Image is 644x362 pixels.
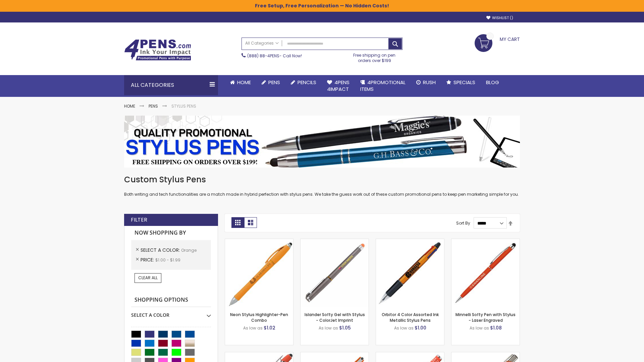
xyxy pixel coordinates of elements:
[481,75,504,90] a: Blog
[355,75,411,97] a: 4PROMOTIONALITEMS
[360,79,406,93] span: 4PROMOTIONAL ITEMS
[181,247,197,253] span: Orange
[247,53,279,59] a: (888) 88-4PENS
[171,103,196,109] strong: Stylus Pens
[247,53,302,59] span: - Call Now!
[256,75,285,90] a: Pens
[225,239,293,244] a: Neon Stylus Highlighter-Pen Combo-Orange
[245,41,279,46] span: All Categories
[394,325,414,331] span: As low as
[131,307,211,318] div: Select A Color
[451,352,520,358] a: Tres-Chic Softy Brights with Stylus Pen - Laser-Orange
[264,324,275,331] span: $1.02
[225,352,293,358] a: 4P-MS8B-Orange
[451,239,520,307] img: Minnelli Softy Pen with Stylus - Laser Engraved-Orange
[124,174,520,185] h1: Custom Stylus Pens
[268,79,280,86] span: Pens
[301,352,369,358] a: Avendale Velvet Touch Stylus Gel Pen-Orange
[451,239,520,244] a: Minnelli Softy Pen with Stylus - Laser Engraved-Orange
[155,257,180,263] span: $1.00 - $1.99
[455,312,516,323] a: Minnelli Softy Pen with Stylus - Laser Engraved
[124,174,520,197] div: Both writing and tech functionalities are a match made in hybrid perfection with stylus pens. We ...
[305,312,365,323] a: Islander Softy Gel with Stylus - ColorJet Imprint
[124,116,520,168] img: Stylus Pens
[231,217,244,228] strong: Grid
[225,75,256,90] a: Home
[339,324,351,331] span: $1.05
[131,226,211,240] strong: Now Shopping by
[411,75,441,90] a: Rush
[470,325,489,331] span: As low as
[346,50,403,63] div: Free shipping on pen orders over $199
[327,79,350,93] span: 4Pens 4impact
[138,275,158,281] span: Clear All
[486,15,513,20] a: Wishlist
[135,273,161,283] a: Clear All
[301,239,369,307] img: Islander Softy Gel with Stylus - ColorJet Imprint-Orange
[131,216,147,224] strong: Filter
[423,79,436,86] span: Rush
[376,239,444,244] a: Orbitor 4 Color Assorted Ink Metallic Stylus Pens-Orange
[124,103,135,109] a: Home
[319,325,338,331] span: As low as
[490,324,502,331] span: $1.08
[415,324,426,331] span: $1.00
[322,75,355,97] a: 4Pens4impact
[453,79,475,86] span: Specials
[243,325,263,331] span: As low as
[382,312,439,323] a: Orbitor 4 Color Assorted Ink Metallic Stylus Pens
[456,220,470,226] label: Sort By
[131,293,211,307] strong: Shopping Options
[301,239,369,244] a: Islander Softy Gel with Stylus - ColorJet Imprint-Orange
[376,239,444,307] img: Orbitor 4 Color Assorted Ink Metallic Stylus Pens-Orange
[124,75,218,95] div: All Categories
[141,256,155,263] span: Price
[486,79,499,86] span: Blog
[124,39,191,61] img: 4Pens Custom Pens and Promotional Products
[141,247,181,253] span: Select A Color
[149,103,158,109] a: Pens
[376,352,444,358] a: Marin Softy Pen with Stylus - Laser Engraved-Orange
[298,79,316,86] span: Pencils
[230,312,288,323] a: Neon Stylus Highlighter-Pen Combo
[237,79,251,86] span: Home
[225,239,293,307] img: Neon Stylus Highlighter-Pen Combo-Orange
[441,75,481,90] a: Specials
[242,38,282,49] a: All Categories
[285,75,322,90] a: Pencils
